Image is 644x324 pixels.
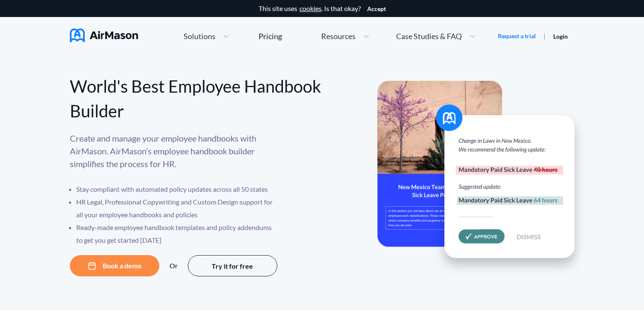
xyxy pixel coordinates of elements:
div: Or [170,262,178,270]
span: | [543,32,546,40]
a: Request a trial [498,32,536,40]
a: Pricing [259,28,282,44]
a: Login [553,33,568,40]
div: Pricing [259,32,282,40]
span: Resources [321,32,356,40]
li: HR Legal, Professional Copywriting and Custom Design support for all your employee handbooks and ... [76,196,279,221]
li: Ready-made employee handbook templates and policy addendums to get you get started [DATE] [76,221,279,247]
p: Create and manage your employee handbooks with AirMason. AirMason’s employee handbook builder sim... [70,132,279,170]
a: cookies [299,5,322,12]
button: Book a demo [70,255,159,276]
button: Accept cookies [367,6,386,12]
span: Solutions [184,32,216,40]
img: hero-banner [377,81,586,276]
img: AirMason Logo [70,28,138,42]
span: Case Studies & FAQ [396,32,462,40]
button: Try it for free [188,255,277,276]
div: World's Best Employee Handbook Builder [70,74,322,123]
li: Stay compliant with automated policy updates across all 50 states [76,183,279,196]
